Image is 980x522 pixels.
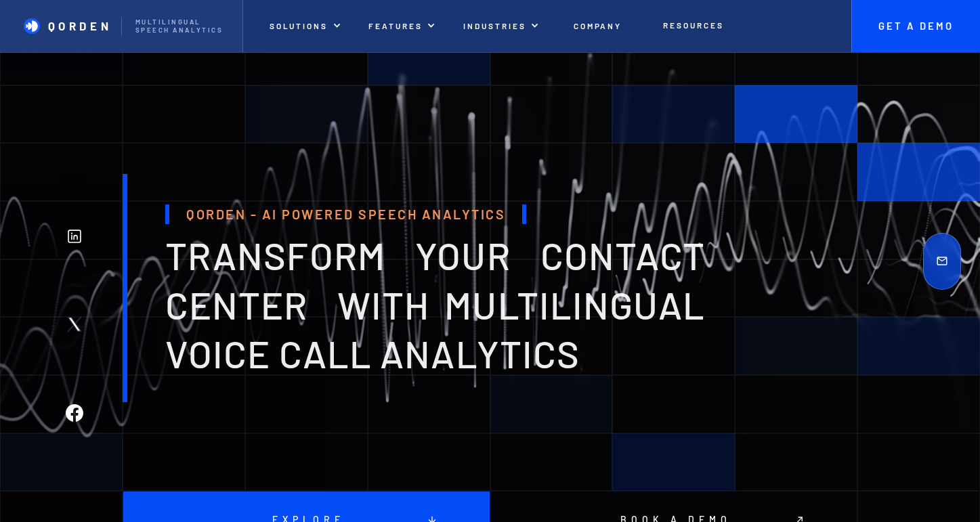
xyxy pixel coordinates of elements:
[48,19,112,32] p: Qorden
[66,316,83,333] img: Twitter
[165,204,527,224] h1: Qorden - AI Powered Speech Analytics
[463,21,526,30] p: INDUSTRIES
[663,20,723,30] p: Resources
[135,18,228,35] p: Multilingual Speech analytics
[66,404,83,422] img: Facebook
[165,232,705,376] span: transform your contact center with multilingual voice Call analytics
[574,21,622,30] p: Company
[270,21,328,30] p: Solutions
[865,20,966,32] p: Get A Demo
[66,227,83,245] img: Linkedin
[368,21,423,30] p: features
